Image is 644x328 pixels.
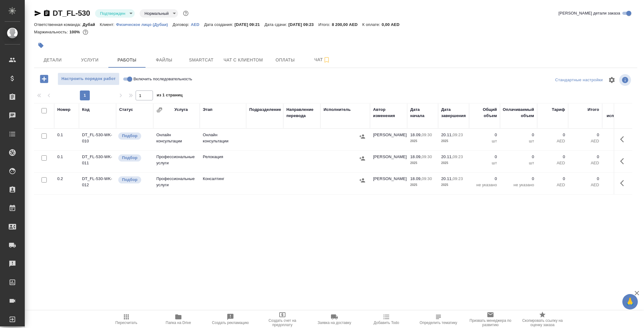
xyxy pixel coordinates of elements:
div: Подразделение [249,107,281,113]
p: 20.11, [441,132,453,137]
div: Подтвержден [140,9,178,18]
button: Скопировать ссылку для ЯМессенджера [34,10,41,17]
div: Можно подбирать исполнителей [118,176,150,184]
button: Назначить [358,176,367,185]
p: не указано [472,182,497,188]
p: 0 [472,176,497,182]
span: Включить последовательность [133,76,192,82]
td: Профессиональные услуги [153,173,200,194]
p: 09:23 [453,154,463,159]
p: Дата сдачи: [264,22,288,27]
p: 0 [540,132,565,138]
p: 2025 [441,160,466,166]
p: AED [540,138,565,144]
p: 2025 [441,138,466,144]
p: 09:23 [453,132,463,137]
p: 0,00 AED [382,22,404,27]
button: Сгруппировать [156,107,163,113]
span: Файлы [149,56,179,64]
td: DT_FL-530-WK-011 [79,151,116,172]
p: Подбор [122,133,137,139]
div: Номер [57,107,71,113]
p: шт [472,160,497,166]
td: [PERSON_NAME] [370,129,407,150]
p: 0 [571,154,599,160]
td: DT_FL-530-WK-012 [79,173,116,194]
span: Услуги [75,56,105,64]
button: Подтвержден [98,11,127,16]
p: Маржинальность: [34,30,69,34]
td: [PERSON_NAME] [370,151,407,172]
p: 0 [540,154,565,160]
svg: Подписаться [323,56,330,64]
span: Smartcat [186,56,216,64]
span: Чат с клиентом [224,56,263,64]
td: DT_FL-530-WK-010 [79,129,116,150]
button: 0.00 AED; [81,28,89,36]
span: Работы [112,56,142,64]
div: Дата завершения [441,107,466,119]
p: 0 [571,132,599,138]
div: Тариф [552,107,565,113]
p: AED [571,138,599,144]
p: Подбор [122,155,137,161]
button: Скопировать ссылку [43,10,50,17]
td: Онлайн консультации [153,129,200,150]
p: шт [472,138,497,144]
button: Назначить [358,154,367,163]
p: [DATE] 09:23 [289,22,319,27]
p: Онлайн консультации [203,132,243,144]
p: 0 [503,154,534,160]
p: 0 [472,132,497,138]
div: Оплачиваемый объем [503,107,534,119]
p: К оплате: [362,22,382,27]
p: 100% [69,30,81,34]
div: 0.2 [57,176,76,182]
p: 0 [540,176,565,182]
p: 20.11, [441,176,453,181]
div: Автор изменения [373,107,404,119]
td: [PERSON_NAME] [370,173,407,194]
button: Назначить [358,132,367,141]
div: Можно подбирать исполнителей [118,132,150,140]
p: 18.09, [410,132,422,137]
button: Добавить тэг [34,39,48,52]
span: Оплаты [270,56,300,64]
p: 0 [503,176,534,182]
p: 09:30 [422,176,432,181]
span: Чат [307,56,337,64]
div: Общий объем [472,107,497,119]
p: 0 [571,176,599,182]
div: Статус [119,107,133,113]
p: Клиент: [100,22,116,27]
button: Настроить порядок работ [58,73,120,85]
a: DT_FL-530 [53,9,90,17]
a: Физическое лицо (Дубаи) [116,22,173,27]
p: 20.11, [441,154,453,159]
div: Прогресс исполнителя в SC [605,107,633,125]
div: Можно подбирать исполнителей [118,154,150,162]
button: Доп статусы указывают на важность/срочность заказа [182,9,190,17]
span: Посмотреть информацию [619,74,632,86]
button: Здесь прячутся важные кнопки [616,176,631,191]
div: 0.1 [57,154,76,160]
p: шт [503,138,534,144]
div: Этап [203,107,212,113]
p: 2025 [410,138,435,144]
p: 0 [472,154,497,160]
p: [DATE] 09:21 [235,22,265,27]
a: AED [191,22,204,27]
p: 18.09, [410,154,422,159]
span: из 1 страниц [157,91,183,100]
p: AED [540,160,565,166]
span: Настроить таблицу [604,73,619,87]
p: AED [571,182,599,188]
p: 18.09, [410,176,422,181]
div: Услуга [174,107,188,113]
button: Нормальный [143,11,171,16]
p: 0 [503,132,534,138]
p: 2025 [441,182,466,188]
div: Итого [588,107,599,113]
div: Код [82,107,89,113]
